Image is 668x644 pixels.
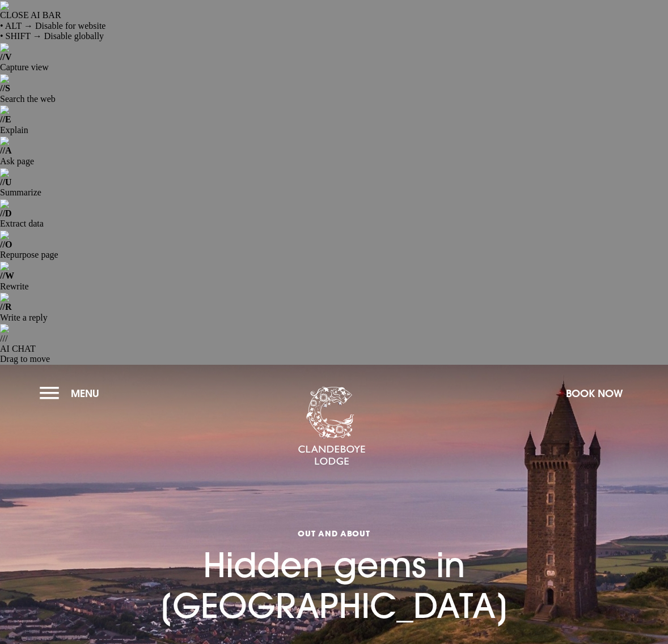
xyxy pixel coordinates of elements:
[107,449,561,626] h1: Hidden gems in [GEOGRAPHIC_DATA]
[298,387,366,466] img: Clandeboye Lodge
[71,387,99,400] span: Menu
[107,528,561,539] span: Out and About
[40,381,105,406] button: Menu
[560,381,628,406] button: Book Now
